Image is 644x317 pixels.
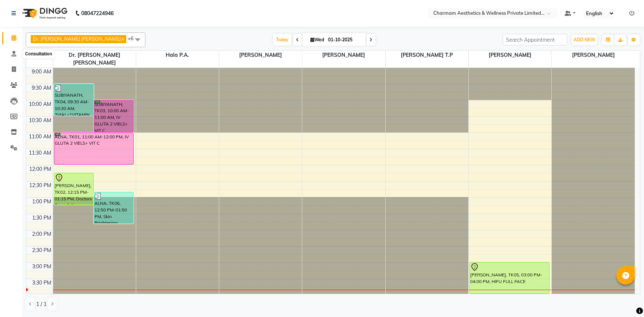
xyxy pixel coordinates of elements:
div: 1:00 PM [31,198,53,206]
input: 2025-10-01 [326,34,363,45]
img: logo [19,3,69,24]
div: ALNA, TK06, 12:50 PM-01:50 PM, Skin Brightening Procedures - Full Body Brightening Using Injectio... [94,192,133,223]
input: Search Appointment [503,34,567,45]
span: [PERSON_NAME] [552,51,635,60]
div: 10:30 AM [27,117,53,124]
div: 10:00 AM [27,100,53,108]
span: Wed [309,37,326,42]
span: [PERSON_NAME] [219,51,302,60]
div: [PERSON_NAME], TK05, 03:00 PM-04:00 PM, HIFU FULL FACE [470,262,549,293]
div: 2:30 PM [31,247,53,254]
iframe: chat widget [613,287,637,310]
div: 1:30 PM [31,214,53,222]
span: ADD NEW [574,37,595,42]
div: 12:00 PM [28,165,53,173]
span: Hala P.A. [136,51,219,60]
div: 9:00 AM [30,68,53,76]
span: Today [273,34,292,45]
span: Dr. [PERSON_NAME] [PERSON_NAME] [33,36,121,42]
div: 3:30 PM [31,279,53,287]
div: 11:30 AM [27,149,53,157]
div: 11:00 AM [27,133,53,141]
span: [PERSON_NAME] [302,51,385,60]
div: 2:00 PM [31,230,53,238]
div: SUBIYANATH, TK04, 09:30 AM-10:30 AM, 2VIAL+1VITAMIN C [54,84,93,116]
div: 12:30 PM [28,182,53,189]
span: [PERSON_NAME] [469,51,551,60]
button: ADD NEW [572,35,597,45]
div: SUBIYANATH, TK03, 10:00 AM-11:00 AM, IV GLUTA 2 VIELS+ VIT C [94,100,133,132]
span: +6 [128,35,139,41]
span: 1 / 1 [36,300,47,308]
b: 08047224946 [81,3,114,24]
div: [PERSON_NAME], TK02, 12:15 PM-01:15 PM, Doctors Consulation - Doctor Consultation [54,173,93,204]
a: x [121,36,124,42]
div: 9:30 AM [30,84,53,92]
span: Dr. [PERSON_NAME] [PERSON_NAME] [53,51,136,68]
div: Consultation [23,49,54,58]
div: 3:00 PM [31,263,53,271]
span: [PERSON_NAME] T.P [386,51,468,60]
div: ALNA, TK01, 11:00 AM-12:00 PM, IV GLUTA 2 VIELS+ VIT C [54,133,134,164]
